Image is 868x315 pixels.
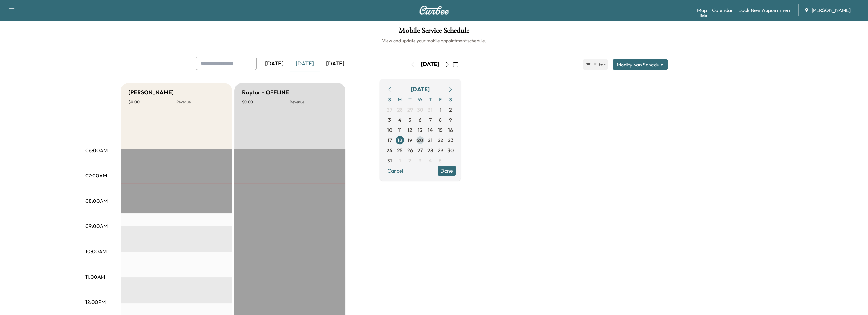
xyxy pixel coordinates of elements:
button: Cancel [385,166,406,176]
span: 7 [429,116,432,124]
span: 29 [407,106,413,113]
p: 08:00AM [85,197,108,205]
span: F [435,94,446,105]
span: 31 [428,106,433,113]
span: 5 [439,157,442,164]
span: 25 [397,147,403,154]
div: [DATE] [411,85,430,94]
span: 11 [398,126,402,134]
a: Book New Appointment [738,6,792,14]
span: [PERSON_NAME] [812,6,851,14]
span: 30 [447,147,454,154]
h5: Raptor - OFFLINE [242,88,289,97]
span: 1 [399,157,401,164]
h1: Mobile Service Schedule [6,27,862,38]
div: [DATE] [290,57,320,71]
div: [DATE] [421,60,439,68]
span: 27 [387,106,392,113]
span: 28 [397,106,403,113]
span: 13 [418,126,422,134]
h6: View and update your mobile appointment schedule. [6,38,862,44]
p: Revenue [176,99,224,105]
span: S [446,94,456,105]
img: Curbee Logo [419,6,449,15]
span: 21 [428,136,433,144]
div: [DATE] [259,57,290,71]
span: 16 [448,126,453,134]
span: 3 [419,157,421,164]
span: 22 [438,136,443,144]
span: 9 [449,116,452,124]
span: W [415,94,425,105]
span: 8 [439,116,442,124]
span: 28 [427,147,433,154]
span: Filter [593,61,605,68]
span: 2 [408,157,411,164]
p: 10:00AM [85,248,107,255]
button: Done [438,166,456,176]
span: 5 [408,116,411,124]
p: 07:00AM [85,172,107,179]
a: Calendar [712,6,733,14]
span: 19 [408,136,412,144]
p: 12:00PM [85,298,106,306]
div: Beta [700,13,707,18]
span: M [395,94,405,105]
span: 3 [388,116,391,124]
p: 11:00AM [85,273,105,281]
span: S [385,94,395,105]
span: 30 [417,106,423,113]
p: $ 0.00 [242,99,290,105]
h5: [PERSON_NAME] [128,88,174,97]
span: 31 [387,157,392,164]
span: 12 [408,126,412,134]
span: 4 [398,116,401,124]
span: 2 [449,106,452,113]
span: 17 [388,136,392,144]
span: 4 [429,157,432,164]
span: T [405,94,415,105]
span: 20 [417,136,423,144]
span: 18 [397,136,402,144]
span: 23 [448,136,454,144]
span: 6 [419,116,421,124]
span: 26 [407,147,413,154]
span: T [425,94,435,105]
div: [DATE] [320,57,350,71]
p: $ 0.00 [128,99,176,105]
p: 09:00AM [85,222,108,230]
button: Filter [583,59,608,70]
span: 1 [440,106,441,113]
span: 15 [438,126,443,134]
p: 06:00AM [85,147,108,154]
span: 10 [387,126,392,134]
span: 24 [387,147,393,154]
span: 27 [417,147,423,154]
span: 14 [428,126,433,134]
span: 29 [438,147,443,154]
a: MapBeta [697,6,707,14]
button: Modify Van Schedule [613,59,668,70]
p: Revenue [290,99,338,105]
